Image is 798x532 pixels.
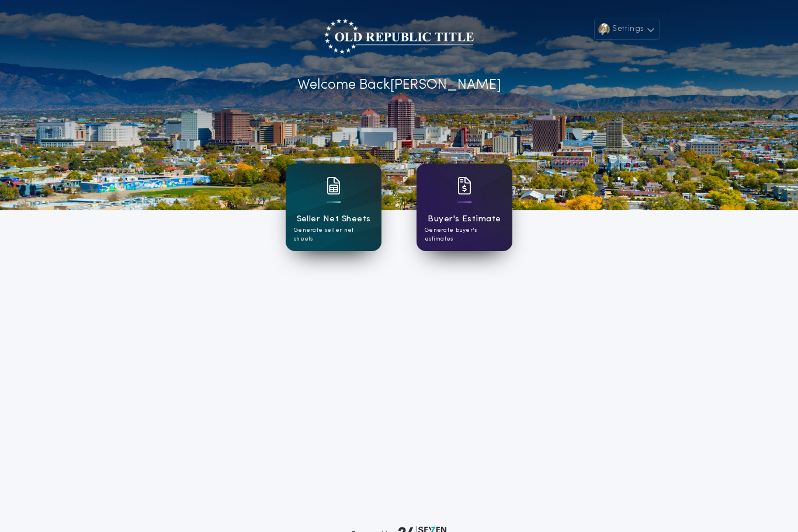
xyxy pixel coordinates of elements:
[594,19,660,40] button: Settings
[297,75,501,96] p: Welcome Back [PERSON_NAME]
[286,164,381,251] a: card iconSeller Net SheetsGenerate seller net sheets
[425,226,504,244] p: Generate buyer's estimates
[327,177,341,194] img: card icon
[324,19,474,54] img: account-logo
[457,177,471,194] img: card icon
[297,213,371,226] h1: Seller Net Sheets
[428,213,501,226] h1: Buyer's Estimate
[598,23,610,35] img: user avatar
[417,164,512,251] a: card iconBuyer's EstimateGenerate buyer's estimates
[294,226,373,244] p: Generate seller net sheets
